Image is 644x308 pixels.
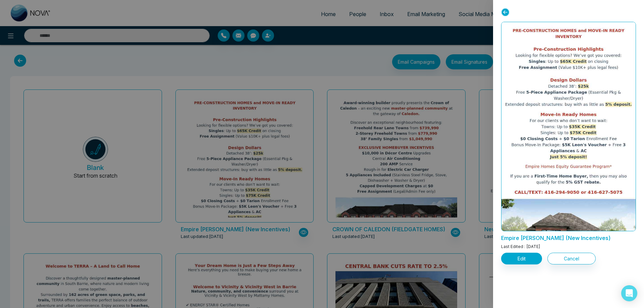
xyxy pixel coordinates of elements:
[501,244,540,249] span: Last Edited : [DATE]
[501,231,636,242] p: Empire Calderwood (New Incentives)
[621,285,637,301] div: Open Intercom Messenger
[501,253,542,264] button: Edit
[547,253,596,264] button: Cancel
